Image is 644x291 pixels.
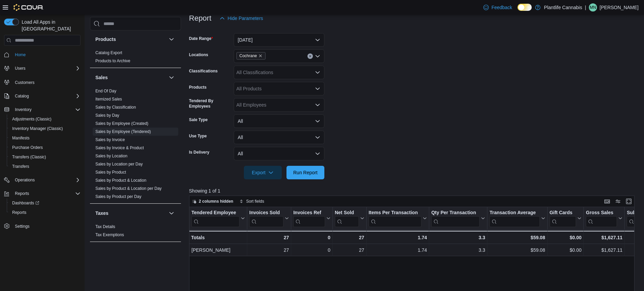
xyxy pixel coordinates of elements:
a: Sales by Location [95,154,128,158]
h3: Report [189,14,211,22]
div: Invoices Ref [293,210,325,227]
p: Showing 1 of 1 [189,187,639,194]
button: Reports [7,208,83,217]
span: Itemized Sales [95,96,122,102]
a: Products to Archive [95,59,130,63]
span: Settings [12,222,80,230]
a: Customers [12,79,37,87]
button: All [234,147,324,160]
div: Net Sold [335,210,359,216]
span: Purchase Orders [9,143,80,152]
h3: Taxes [95,210,109,217]
span: Export [248,166,278,179]
label: Sale Type [189,117,208,122]
div: Transaction Average [489,210,539,216]
div: Mac Newson [589,3,597,12]
button: Open list of options [315,102,320,108]
button: Users [1,64,83,73]
span: Adjustments (Classic) [12,116,51,122]
span: Tax Exemptions [95,232,124,238]
p: | [585,3,586,12]
span: Tax Details [95,224,115,229]
span: Sales by Location per Day [95,161,143,167]
span: Sales by Product [95,170,126,175]
button: Taxes [167,209,176,217]
a: Settings [12,222,32,230]
div: 27 [335,246,364,254]
div: $1,627.11 [586,246,622,254]
span: Sort fields [246,199,264,204]
span: Reports [12,210,26,215]
button: Clear input [307,53,313,59]
a: Adjustments (Classic) [9,115,54,123]
span: MN [590,3,596,12]
a: Sales by Product per Day [95,194,141,199]
button: Catalog [1,91,83,101]
div: 3.3 [431,246,485,254]
a: Dashboards [7,198,83,208]
div: Gift Cards [549,210,576,216]
div: 0 [293,233,330,242]
button: Hide Parameters [217,12,266,25]
button: Items Per Transaction [368,210,427,227]
a: Sales by Product & Location per Day [95,186,162,191]
span: Reports [15,191,29,196]
span: Sales by Invoice & Product [95,145,144,151]
div: Qty Per Transaction [431,210,480,227]
button: All [234,114,324,128]
span: Transfers [12,164,29,169]
span: Settings [15,224,29,229]
button: Operations [12,176,38,184]
div: $0.00 [549,246,581,254]
span: End Of Day [95,88,116,94]
h3: Sales [95,74,108,81]
a: Transfers [9,162,32,171]
div: 27 [249,246,289,254]
button: Manifests [7,133,83,143]
a: Home [12,51,28,59]
span: Sales by Employee (Created) [95,121,148,126]
div: Gross Sales [586,210,617,227]
p: [PERSON_NAME] [600,3,639,12]
span: Dashboards [12,200,39,206]
button: Inventory Manager (Classic) [7,124,83,133]
span: Catalog [12,92,80,100]
div: 1.74 [368,233,427,242]
span: Operations [12,176,80,184]
div: 1.74 [369,246,427,254]
span: Cochrane [239,52,257,59]
a: Purchase Orders [9,143,46,152]
a: Tax Details [95,224,115,229]
button: Reports [12,189,32,198]
div: Taxes [90,223,181,242]
a: Sales by Employee (Tendered) [95,129,151,134]
button: Users [12,64,28,72]
button: Inventory [1,105,83,114]
button: Open list of options [315,70,320,75]
span: Inventory [15,107,31,112]
a: Sales by Product [95,170,126,175]
button: Run Report [286,166,324,179]
div: Sales [90,87,181,203]
div: 27 [335,233,364,242]
span: Home [12,50,80,59]
button: Net Sold [335,210,364,227]
a: Sales by Invoice [95,137,125,142]
a: Sales by Day [95,113,119,118]
span: Inventory Manager (Classic) [9,125,80,133]
button: Keyboard shortcuts [603,197,611,205]
span: Transfers [9,162,80,171]
button: Inventory [12,106,34,114]
button: Qty Per Transaction [431,210,485,227]
span: 2 columns hidden [199,199,233,204]
button: Invoices Sold [249,210,289,227]
div: Invoices Ref [293,210,325,216]
div: Tendered Employee [191,210,239,227]
button: Transfers (Classic) [7,152,83,162]
button: Gross Sales [586,210,622,227]
span: Products to Archive [95,58,130,64]
div: Invoices Sold [249,210,283,227]
span: Sales by Invoice [95,137,125,142]
span: Transfers (Classic) [12,154,46,160]
span: Customers [15,80,34,85]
